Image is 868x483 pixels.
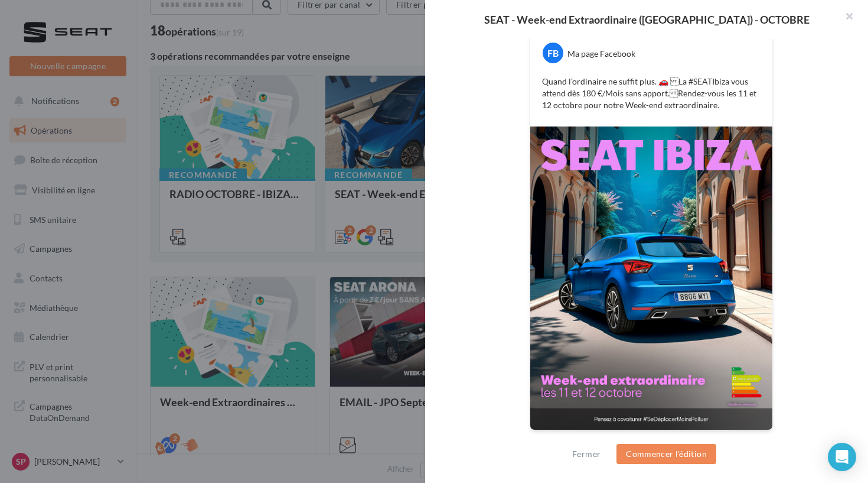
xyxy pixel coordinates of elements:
[616,444,716,464] button: Commencer l'édition
[530,430,773,446] div: La prévisualisation est non-contractuelle
[543,43,563,63] div: FB
[567,447,605,461] button: Fermer
[444,14,849,25] div: SEAT - Week-end Extraordinaire ([GEOGRAPHIC_DATA]) - OCTOBRE
[567,48,635,60] div: Ma page Facebook
[542,76,761,111] p: Quand l’ordinaire ne suffit plus. 🚗 La #SEATIbiza vous attend dès 180 €/Mois sans apport. Rendez-...
[828,443,856,471] div: Open Intercom Messenger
